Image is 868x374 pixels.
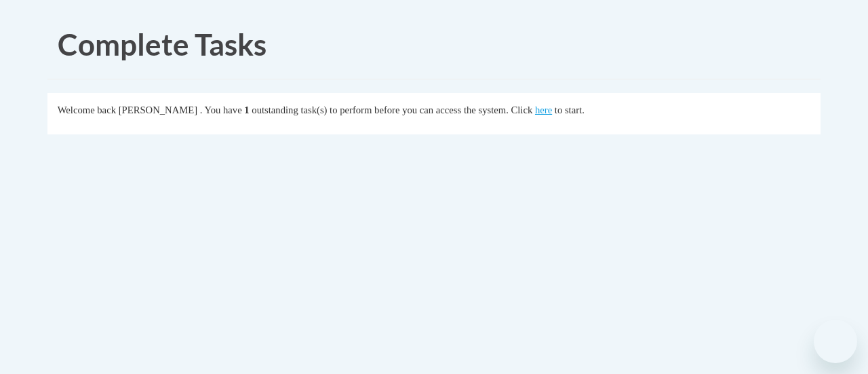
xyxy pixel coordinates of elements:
[244,105,249,115] span: 1
[252,105,532,115] span: outstanding task(s) to perform before you can access the system. Click
[555,105,585,115] span: to start.
[58,105,116,115] span: Welcome back
[200,105,242,115] span: . You have
[814,320,857,363] iframe: Button to launch messaging window
[58,26,267,62] span: Complete Tasks
[119,105,197,115] span: [PERSON_NAME]
[535,105,552,115] a: here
